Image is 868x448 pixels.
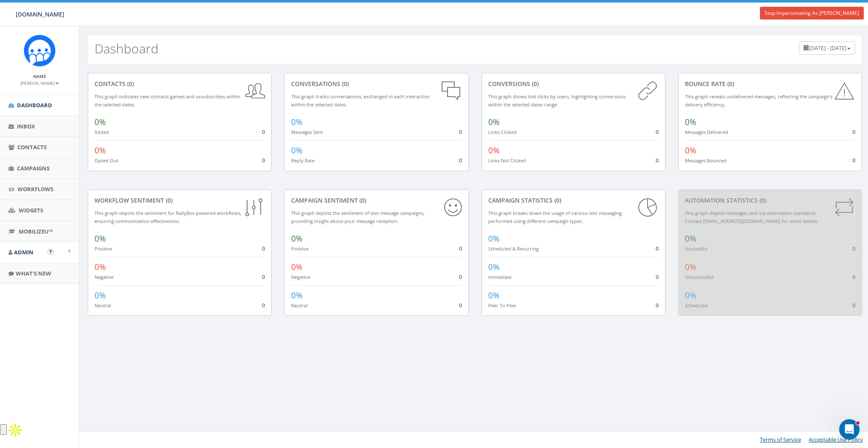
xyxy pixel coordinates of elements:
span: (0) [553,196,561,204]
small: Scheduled [685,302,708,309]
span: 0% [291,117,303,128]
small: Unsuccessful [685,274,713,280]
small: This graph reveals undelivered messages, reflecting the campaign's delivery efficiency. [685,93,832,108]
small: Opted Out [95,157,118,164]
span: 0 [459,128,462,136]
small: Positive [95,245,112,252]
span: 0 [459,273,462,281]
div: conversations [291,80,462,88]
span: 0% [291,233,303,244]
small: Positive [291,245,309,252]
a: Terms of Service [760,436,801,443]
small: This graph breaks down the usage of various text messaging performed using different campaign types. [488,210,622,224]
span: 0% [488,233,500,244]
span: (0) [726,80,734,88]
span: 0 [852,301,855,309]
small: Successful [685,245,707,252]
span: 0% [488,145,500,156]
span: 0% [291,290,303,301]
span: (0) [758,196,766,204]
span: Admin [14,248,33,256]
button: Open In-App Guide [47,249,53,255]
small: Peer To Peer [488,302,517,309]
small: This graph depicts the sentiment of text message campaigns, providing insight about your message ... [291,210,425,224]
small: Links Not Clicked [488,157,526,164]
span: 0% [685,262,696,273]
small: This graph depicts the sentiment for RallyBot-powered workflows, ensuring communication effective... [95,210,242,224]
span: 0 [656,245,659,252]
small: This graph shows link clicks by users, highlighting conversions within the selected dates range. [488,93,626,108]
span: 0% [95,290,106,301]
span: 0 [656,301,659,309]
span: Contacts [17,143,47,151]
span: (0) [340,80,349,88]
span: 0% [95,233,106,244]
small: Messages Sent [291,129,323,135]
span: 0 [656,156,659,164]
small: Reply Rate [291,157,314,164]
span: 0% [488,117,500,128]
iframe: Intercom live chat [839,419,860,440]
h2: Dashboard [95,42,159,56]
div: Workflow Sentiment [95,196,265,205]
small: This graph indicates new contacts gained and unsubscribes within the selected dates. [95,93,240,108]
span: 0 [262,156,265,164]
span: (0) [530,80,539,88]
small: Links Clicked [488,129,517,135]
small: Immediate [488,274,512,280]
span: 0 [852,273,855,281]
span: 0 [262,273,265,281]
span: 0% [291,145,303,156]
span: (0) [164,196,172,204]
span: (0) [125,80,134,88]
small: [PERSON_NAME] [20,80,59,86]
span: What's New [16,270,51,277]
span: 0% [95,262,106,273]
span: 0 [459,245,462,252]
img: Rally_Corp_Icon.png [24,35,56,67]
small: This graph tracks conversations, exchanged in each interaction within the selected dates. [291,93,430,108]
span: Dashboard [17,101,52,109]
small: Messages Delivered [685,129,728,135]
span: Inbox [17,122,35,130]
span: 0 [262,301,265,309]
div: conversions [488,80,659,88]
small: Messages Bounced [685,157,726,164]
span: 0% [685,233,696,244]
small: Neutral [291,302,308,309]
span: 0% [488,262,500,273]
span: Campaigns [17,164,50,172]
small: Neutral [95,302,111,309]
a: Stop Impersonating As [PERSON_NAME] [760,7,864,19]
small: Added [95,129,109,135]
span: 0% [291,262,303,273]
span: [DATE] - [DATE] [809,44,846,52]
span: 0% [95,117,106,128]
small: Scheduled & Recurring [488,245,539,252]
img: Apollo [7,422,24,439]
span: 0 [852,245,855,252]
span: Workflows [17,185,53,193]
span: 0% [488,290,500,301]
a: Acceptable Use Policy [809,436,863,443]
div: Bounce Rate [685,80,855,88]
small: Name [33,73,46,79]
span: 0% [95,145,106,156]
span: 0 [459,301,462,309]
small: This graph depicts messages sent via automation standards. Contact [EMAIL_ADDRESS][DOMAIN_NAME] f... [685,210,818,224]
span: 0% [685,117,696,128]
small: Negative [291,274,310,280]
span: 0 [459,156,462,164]
div: Automation Statistics [685,196,855,205]
span: 0 [262,128,265,136]
a: [PERSON_NAME] [20,79,59,86]
span: MobilizeU™ [19,228,53,235]
span: 0 [656,128,659,136]
span: 0 [262,245,265,252]
div: Campaign Statistics [488,196,659,205]
div: contacts [95,80,265,88]
span: (0) [358,196,366,204]
span: 0 [852,156,855,164]
span: 0 [852,128,855,136]
span: 0% [685,290,696,301]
